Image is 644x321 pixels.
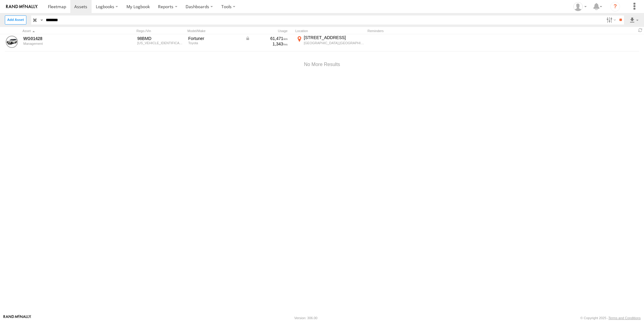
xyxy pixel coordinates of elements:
div: Version: 306.00 [294,316,317,320]
div: MR0BA3FS401138944 [137,41,184,45]
img: rand-logo.svg [6,5,38,9]
div: 98BMD [137,36,184,41]
div: Fortuner [188,36,241,41]
i: ? [610,2,620,12]
div: Usage [244,29,293,33]
div: undefined [23,42,106,45]
div: Location [295,29,365,33]
label: Export results as... [629,15,639,24]
label: Search Filter Options [604,15,617,24]
div: [STREET_ADDRESS] [304,35,364,40]
div: Reminders [367,29,465,33]
div: Zarni Lwin [571,2,589,11]
div: Toyota [188,41,241,45]
div: 1,343 [245,41,288,47]
a: View Asset Details [6,36,18,48]
div: Data from Vehicle CANbus [245,36,288,41]
div: Click to Sort [22,29,107,33]
a: WG01428 [23,36,106,41]
label: Search Query [39,15,44,24]
span: Refresh [637,28,644,33]
label: Create New Asset [5,15,26,24]
div: [GEOGRAPHIC_DATA],[GEOGRAPHIC_DATA] [304,41,364,45]
a: Visit our Website [3,315,31,321]
div: © Copyright 2025 - [580,316,641,320]
a: Terms and Conditions [609,316,641,320]
div: Rego./Vin [136,29,185,33]
div: Model/Make [187,29,242,33]
label: Click to View Current Location [295,35,365,51]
